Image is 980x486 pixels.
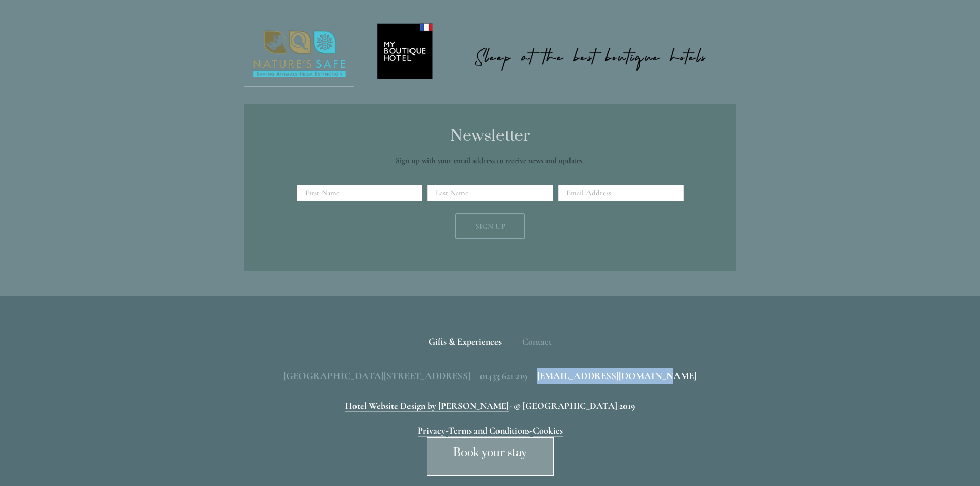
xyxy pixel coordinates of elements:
[371,22,736,79] img: My Boutique Hotel - Logo
[480,370,527,382] span: 01433 621 219
[427,185,553,201] input: Last Name
[345,400,509,412] a: Hotel Website Design by [PERSON_NAME]
[453,446,527,465] span: Book your stay
[283,370,470,382] span: [GEOGRAPHIC_DATA][STREET_ADDRESS]
[371,22,736,79] a: My Boutique Hotel - Logo
[297,185,422,201] input: First Name
[455,213,525,239] button: Sign Up
[533,425,563,437] a: Cookies
[448,425,530,437] a: Terms and Conditions
[300,154,680,167] p: Sign up with your email address to receive news and updates.
[427,437,554,476] a: Book your stay
[558,185,684,201] input: Email Address
[244,398,736,414] p: - © [GEOGRAPHIC_DATA] 2019
[418,425,446,437] a: Privacy
[429,329,511,355] a: Gifts & Experiences
[513,329,552,355] div: Contact
[537,370,697,382] a: [EMAIL_ADDRESS][DOMAIN_NAME]
[244,22,354,86] img: Nature's Safe - Logo
[429,336,502,347] span: Gifts & Experiences
[475,222,505,231] span: Sign Up
[300,127,680,146] h2: Newsletter
[244,423,736,439] p: - -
